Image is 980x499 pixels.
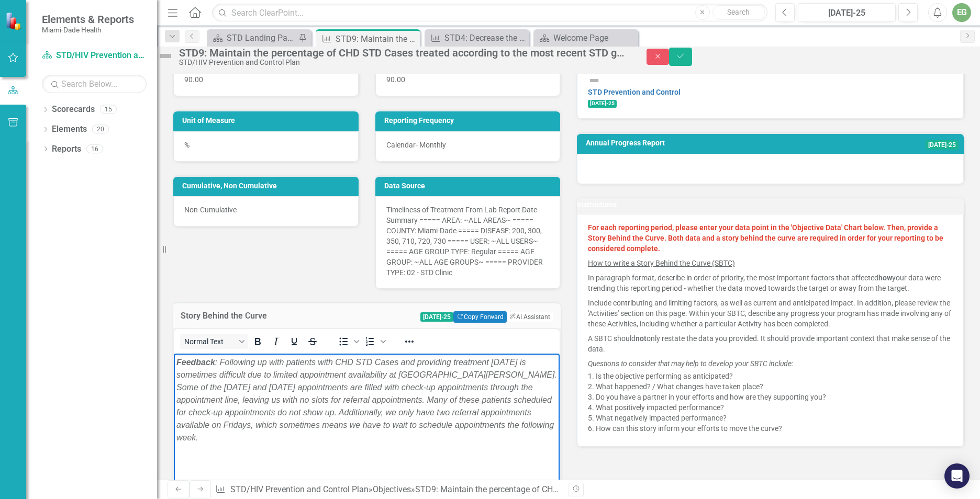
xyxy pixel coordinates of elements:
span: [DATE]-25 [588,100,617,108]
strong: not [636,334,647,343]
button: Reveal or hide additional toolbar items [400,334,418,349]
div: 20 [92,125,109,134]
h3: Annual Progress Report [586,139,849,147]
div: [DATE]-25 [801,7,892,19]
button: Copy Forward [453,311,506,323]
span: Search [727,8,750,16]
li: What happened? / What changes have taken place? [596,381,953,392]
button: Italic [267,334,285,349]
em: Questions to consider that may help to develop your SBTC include: [588,359,793,368]
span: 90.00 [184,75,203,84]
strong: For each reporting period, please enter your data point in the 'Objective Data' Chart below. Then... [588,223,943,253]
a: Elements [52,123,87,135]
button: Underline [285,334,303,349]
div: 16 [86,144,103,153]
div: Welcome Page [553,31,636,44]
a: Objectives [373,484,411,494]
button: AI Assistant [507,312,553,322]
button: Strikethrough [304,334,321,349]
h3: Unit of Measure [182,117,353,124]
span: 90.00 [386,75,405,84]
img: ClearPoint Strategy [5,12,24,30]
img: Not Defined [588,74,600,87]
span: Non-Cumulative [184,206,237,214]
a: STD4: Decrease the percentage of overdue STD field records from 20% (2022) to 10% by [DATE]. [427,31,527,44]
div: STD/HIV Prevention and Control Plan [179,59,626,66]
div: » » [215,484,561,496]
a: STD/HIV Prevention and Control Plan [42,50,147,62]
div: Calendar- Monthly [375,131,561,162]
p: Include contributing and limiting factors, as well as current and anticipated impact. In addition... [588,296,953,331]
span: % [184,141,190,149]
strong: how [878,274,892,282]
li: What positively impacted performance? [596,402,953,413]
div: STD9: Maintain the percentage of CHD STD Cases treated according to the most recent STD guideline... [179,47,626,59]
li: What negatively impacted performance? [596,413,953,423]
a: STD Landing Page [209,31,296,44]
p: A SBTC should only restate the data you provided. It should provide important context that make s... [588,331,953,356]
a: Scorecards [52,104,95,116]
h3: Story Behind the Curve [181,311,328,321]
div: Bullet list [335,334,361,349]
small: Miami-Dade Health [42,26,134,34]
span: Normal Text [184,337,236,346]
button: Block Normal Text [180,334,248,349]
span: [DATE]-25 [420,312,453,322]
a: STD Prevention and Control [588,88,681,96]
a: Welcome Page [536,31,636,44]
div: Numbered list [361,334,387,349]
div: Open Intercom Messenger [944,463,970,489]
p: In paragraph format, describe in order of priority, the most important factors that affected your... [588,270,953,296]
button: [DATE]-25 [798,3,896,22]
button: EG [952,3,971,22]
span: Timeliness of Treatment From Lab Report Date - Summary ===== AREA: ~ALL AREAS~ ===== COUNTY: Miam... [386,206,543,277]
span: Elements & Reports [42,13,134,26]
div: STD4: Decrease the percentage of overdue STD field records from 20% (2022) to 10% by [DATE]. [444,31,527,44]
button: Bold [249,334,266,349]
h3: Instructions [577,201,964,209]
span: [DATE]-25 [926,140,959,150]
li: Do you have a partner in your efforts and how are they supporting you? [596,392,953,402]
input: Search ClearPoint... [212,4,767,22]
li: Is the objective performing as anticipated? [596,371,953,381]
u: How to write a Story Behind the Curve (SBTC) [588,259,735,267]
input: Search Below... [42,75,147,93]
h3: Reporting Frequency [384,117,555,124]
div: STD Landing Page [227,31,296,44]
h3: Cumulative, Non Cumulative [182,182,353,190]
a: Reports [52,143,81,155]
button: Search [712,5,765,20]
div: STD9: Maintain the percentage of CHD STD Cases treated according to the most recent STD guideline... [336,32,418,46]
img: Not Defined [157,48,174,64]
li: How can this story inform your efforts to move the curve? [596,423,953,434]
div: 15 [100,105,117,114]
a: STD/HIV Prevention and Control Plan [230,484,369,494]
h3: Data Source [384,182,555,190]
